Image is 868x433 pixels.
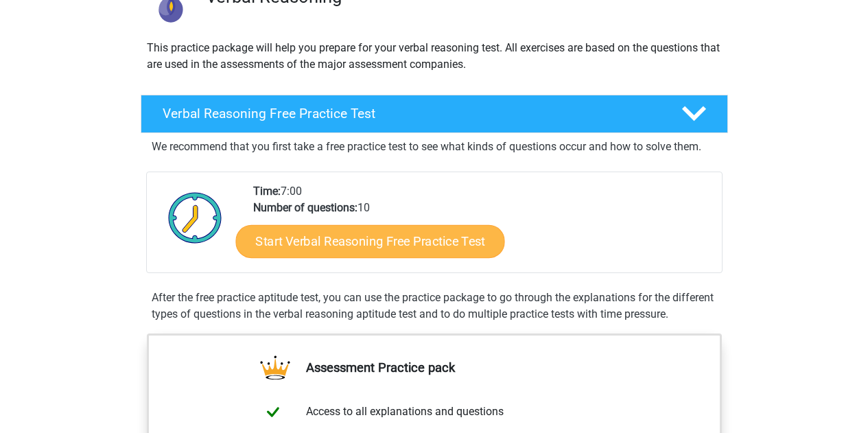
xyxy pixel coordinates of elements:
b: Time: [253,185,281,198]
div: After the free practice aptitude test, you can use the practice package to go through the explana... [146,290,723,323]
div: 7:00 10 [243,183,721,272]
h4: Verbal Reasoning Free Practice Test [163,106,659,121]
b: Number of questions: [253,201,357,214]
a: Start Verbal Reasoning Free Practice Test [235,225,504,258]
img: Clock [161,183,230,252]
a: Verbal Reasoning Free Practice Test [135,95,734,133]
p: This practice package will help you prepare for your verbal reasoning test. All exercises are bas... [147,40,722,73]
p: We recommend that you first take a free practice test to see what kinds of questions occur and ho... [152,139,717,155]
